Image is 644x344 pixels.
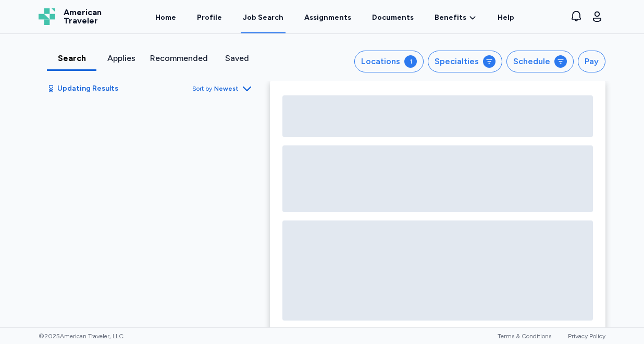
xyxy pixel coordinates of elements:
[361,55,400,68] div: Locations
[513,55,550,68] div: Schedule
[435,13,477,23] a: Benefits
[435,13,466,23] span: Benefits
[64,8,102,25] span: American Traveler
[214,84,239,93] span: Newest
[241,1,286,33] a: Job Search
[150,52,208,65] div: Recommended
[243,13,283,23] div: Job Search
[216,52,257,65] div: Saved
[428,51,502,72] button: Specialties
[354,51,424,72] button: Locations1
[192,84,212,93] span: Sort by
[506,51,574,72] button: Schedule
[435,55,479,68] div: Specialties
[39,8,55,25] img: Logo
[57,83,118,94] span: Updating Results
[101,52,142,65] div: Applies
[192,82,253,95] button: Sort byNewest
[585,55,599,68] div: Pay
[498,333,551,340] a: Terms & Conditions
[39,332,123,340] span: © 2025 American Traveler, LLC
[568,333,605,340] a: Privacy Policy
[51,52,92,65] div: Search
[404,55,417,68] div: 1
[578,51,605,72] button: Pay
